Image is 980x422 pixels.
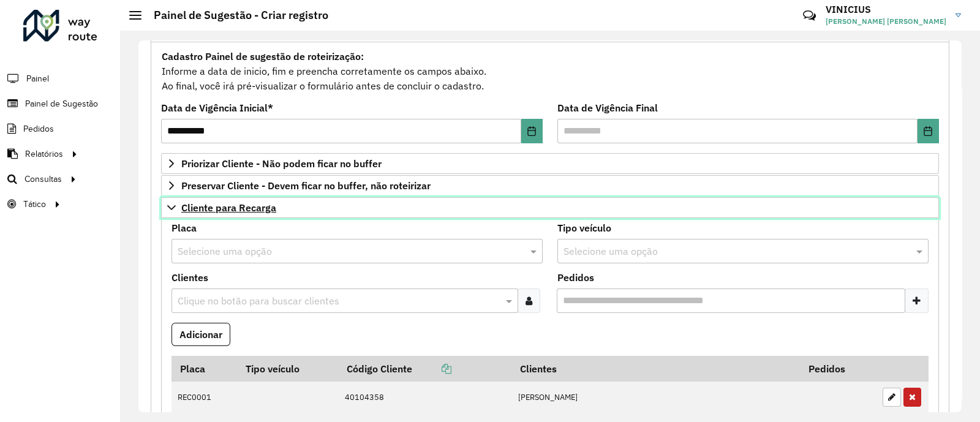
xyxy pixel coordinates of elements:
[918,119,939,143] button: Choose Date
[23,122,54,135] span: Pedidos
[171,356,238,382] th: Placa
[238,356,339,382] th: Tipo veículo
[521,119,543,143] button: Choose Date
[181,159,382,168] span: Priorizar Cliente - Não podem ficar no buffer
[338,382,511,413] td: 40104358
[24,173,62,186] span: Consultas
[557,220,611,235] label: Tipo veículo
[412,363,451,375] a: Copiar
[181,203,276,213] span: Cliente para Recarga
[796,2,823,29] a: Contato Rápido
[171,220,197,235] label: Placa
[25,97,98,110] span: Painel de Sugestão
[141,9,328,22] h2: Painel de Sugestão - Criar registro
[338,356,511,382] th: Código Cliente
[161,197,939,218] a: Cliente para Recarga
[161,48,939,94] div: Informe a data de inicio, fim e preencha corretamente os campos abaixo. Ao final, você irá pré-vi...
[511,382,800,413] td: [PERSON_NAME]
[23,198,46,211] span: Tático
[826,16,946,27] span: [PERSON_NAME] [PERSON_NAME]
[171,270,208,285] label: Clientes
[557,270,594,285] label: Pedidos
[25,148,63,160] span: Relatórios
[557,100,658,115] label: Data de Vigência Final
[26,72,49,85] span: Painel
[162,50,364,62] strong: Cadastro Painel de sugestão de roteirização:
[161,100,273,115] label: Data de Vigência Inicial
[161,175,939,196] a: Preservar Cliente - Devem ficar no buffer, não roteirizar
[826,4,946,15] h3: VINICIUS
[181,181,431,190] span: Preservar Cliente - Devem ficar no buffer, não roteirizar
[511,356,800,382] th: Clientes
[161,153,939,174] a: Priorizar Cliente - Não podem ficar no buffer
[171,382,238,413] td: REC0001
[800,356,876,382] th: Pedidos
[171,323,230,346] button: Adicionar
